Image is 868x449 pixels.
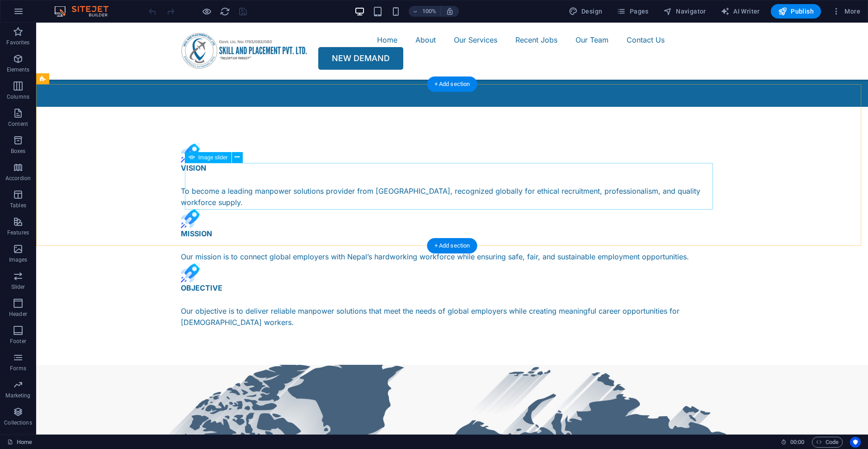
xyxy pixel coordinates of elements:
p: Boxes [11,148,26,155]
div: + Add section [427,76,477,92]
span: Pages [617,7,648,16]
p: Forms [10,365,26,372]
button: Click here to leave preview mode and continue editing [201,6,212,17]
p: Images [9,256,28,263]
span: Code [816,437,839,448]
p: Elements [7,66,30,73]
button: More [828,4,864,19]
div: + Add section [427,238,477,253]
span: : [797,439,798,445]
button: AI Writer [717,4,764,19]
span: 00 00 [790,437,804,448]
button: Publish [771,4,821,19]
h6: 100% [422,6,437,17]
button: Code [812,437,843,448]
span: More [832,7,860,16]
span: Publish [778,7,814,16]
p: Collections [4,419,32,426]
button: Navigator [660,4,710,19]
p: Accordion [5,175,31,182]
button: reload [219,6,230,17]
p: Tables [10,202,26,209]
p: Footer [10,338,26,345]
p: Favorites [6,39,29,46]
p: Header [9,310,27,318]
i: On resize automatically adjust zoom level to fit chosen device. [446,7,454,15]
button: Usercentrics [850,437,861,448]
i: Reload page [220,6,230,17]
button: Design [565,4,606,19]
p: Content [8,120,28,128]
p: Columns [7,93,29,100]
h6: Session time [781,437,805,448]
span: AI Writer [721,7,760,16]
p: Marketing [5,392,30,399]
p: Features [7,229,29,236]
p: Slider [11,283,25,291]
a: Click to cancel selection. Double-click to open Pages [7,437,32,448]
span: Design [569,7,603,16]
span: Navigator [663,7,706,16]
div: Design (Ctrl+Alt+Y) [565,4,606,19]
button: 100% [409,6,441,17]
button: Pages [613,4,652,19]
img: Editor Logo [52,6,120,17]
span: Image slider [198,155,228,160]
